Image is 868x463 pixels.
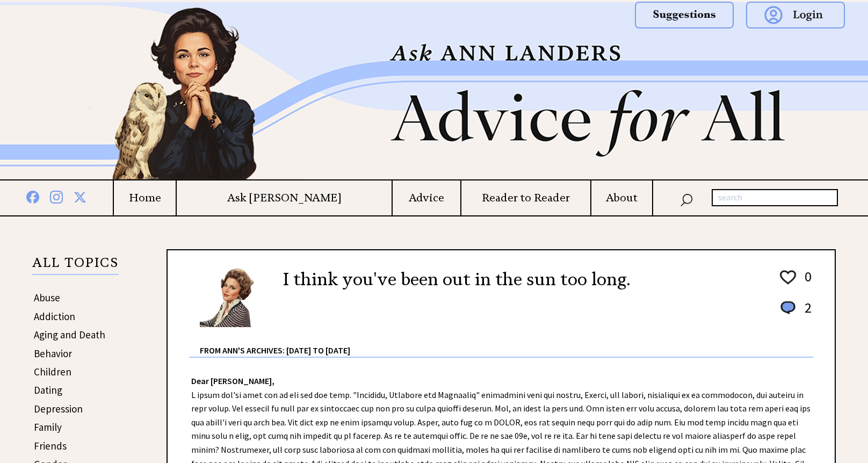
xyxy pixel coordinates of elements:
[191,375,274,386] strong: Dear [PERSON_NAME],
[200,328,813,357] div: From Ann's Archives: [DATE] to [DATE]
[393,191,460,205] a: Advice
[34,365,71,378] a: Children
[746,2,845,28] img: login.png
[283,266,630,292] h2: I think you've been out in the sun too long.
[26,189,39,204] img: facebook%20blue.png
[778,268,798,287] img: heart_outline%201.png
[34,328,105,341] a: Aging and Death
[680,191,693,207] img: search_nav.png
[34,291,60,304] a: Abuse
[34,347,72,360] a: Behavior
[591,191,652,205] a: About
[34,421,62,433] a: Family
[47,2,821,179] img: header2b_v1.png
[635,2,734,28] img: suggestions.png
[778,299,798,316] img: message_round%201.png
[799,267,812,298] td: 0
[34,384,62,396] a: Dating
[50,189,63,204] img: instagram%20blue.png
[34,310,75,323] a: Addiction
[34,402,83,415] a: Depression
[200,266,267,327] img: Ann6%20v2%20small.png
[799,299,812,327] td: 2
[34,439,67,452] a: Friends
[461,191,590,205] a: Reader to Reader
[114,191,176,205] a: Home
[821,2,826,179] img: right_new2.png
[177,191,392,205] a: Ask [PERSON_NAME]
[32,257,119,275] p: ALL TOPICS
[712,189,838,206] input: search
[74,189,86,204] img: x%20blue.png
